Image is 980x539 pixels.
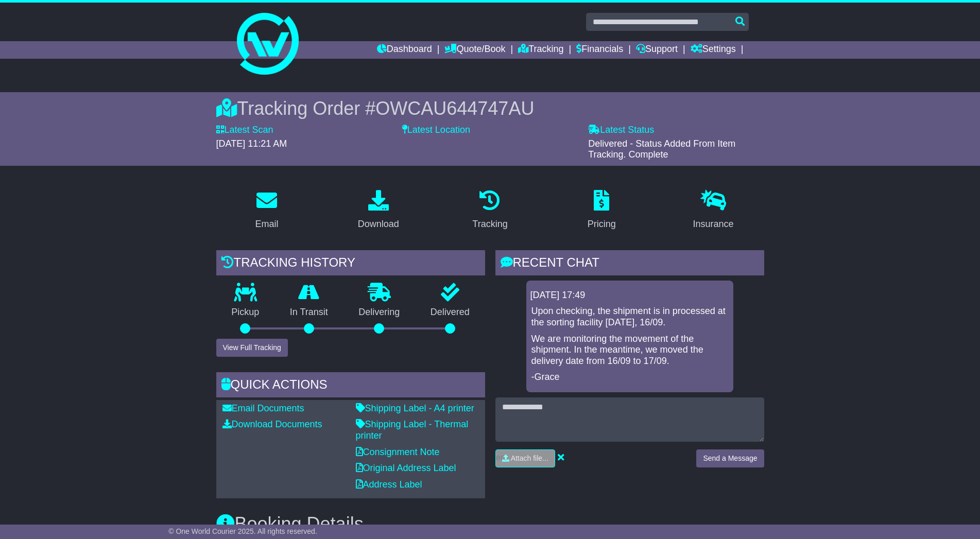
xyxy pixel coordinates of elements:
[693,217,734,231] div: Insurance
[472,217,507,231] div: Tracking
[531,334,728,367] p: We are monitoring the movement of the shipment. In the meantime, we moved the delivery date from ...
[356,463,456,473] a: Original Address Label
[495,250,764,278] div: RECENT CHAT
[518,41,563,59] a: Tracking
[402,125,470,136] label: Latest Location
[356,419,469,441] a: Shipping Label - Thermal printer
[168,527,317,535] span: © One World Courier 2025. All rights reserved.
[216,339,288,357] button: View Full Tracking
[530,290,729,301] div: [DATE] 17:49
[343,307,416,318] p: Delivering
[444,41,505,59] a: Quote/Book
[696,449,764,467] button: Send a Message
[375,98,534,119] span: OWCAU644747AU
[216,307,275,318] p: Pickup
[588,217,616,231] div: Pricing
[255,217,278,231] div: Email
[576,41,623,59] a: Financials
[531,372,728,383] p: -Grace
[216,97,764,119] div: Tracking Order #
[216,125,273,136] label: Latest Scan
[377,41,432,59] a: Dashboard
[222,403,304,413] a: Email Documents
[588,125,654,136] label: Latest Status
[351,186,406,235] a: Download
[358,217,399,231] div: Download
[274,307,343,318] p: In Transit
[686,186,741,235] a: Insurance
[216,514,764,534] h3: Booking Details
[356,447,440,457] a: Consignment Note
[356,403,474,413] a: Shipping Label - A4 printer
[356,479,422,490] a: Address Label
[216,138,287,149] span: [DATE] 11:21 AM
[216,250,485,278] div: Tracking history
[588,138,735,160] span: Delivered - Status Added From Item Tracking. Complete
[531,306,728,328] p: Upon checking, the shipment is in processed at the sorting facility [DATE], 16/09.
[216,372,485,400] div: Quick Actions
[415,307,485,318] p: Delivered
[581,186,623,235] a: Pricing
[691,41,736,59] a: Settings
[248,186,285,235] a: Email
[466,186,514,235] a: Tracking
[222,419,322,429] a: Download Documents
[636,41,678,59] a: Support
